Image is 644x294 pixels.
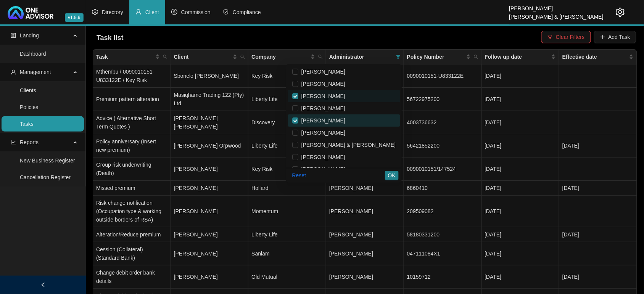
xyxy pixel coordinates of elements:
[181,9,211,15] span: Commission
[388,171,396,180] span: OK
[248,111,326,134] td: Discovery
[171,181,249,196] td: [PERSON_NAME]
[396,55,401,59] span: filter
[171,50,249,64] th: Client
[329,53,393,61] span: Administrator
[102,9,123,15] span: Directory
[482,181,560,196] td: [DATE]
[404,88,482,111] td: 56722975200
[556,33,584,41] span: Clear Filters
[404,181,482,196] td: 6860410
[161,51,169,63] span: search
[404,242,482,265] td: 047111084X1
[248,64,326,88] td: Key Risk
[404,265,482,289] td: 10159712
[298,166,345,172] span: [PERSON_NAME]
[93,242,171,265] td: Cession (Collateral) (Standard Bank)
[298,117,345,124] span: [PERSON_NAME]
[96,53,154,61] span: Task
[509,2,604,10] div: [PERSON_NAME]
[20,174,71,180] a: Cancellation Register
[93,196,171,227] td: Risk change notification (Occupation type & working outside borders of RSA)
[482,242,560,265] td: [DATE]
[20,51,46,57] a: Dashboard
[248,265,326,289] td: Old Mutual
[174,53,232,61] span: Client
[11,140,16,145] span: line-chart
[559,265,637,289] td: [DATE]
[329,185,373,191] span: [PERSON_NAME]
[171,196,249,227] td: [PERSON_NAME]
[145,9,159,15] span: Client
[171,157,249,181] td: [PERSON_NAME]
[482,50,560,64] th: Follow up date
[329,251,373,257] span: [PERSON_NAME]
[472,51,480,63] span: search
[92,9,98,15] span: setting
[404,134,482,157] td: 56421852200
[329,231,373,238] span: [PERSON_NAME]
[171,242,249,265] td: [PERSON_NAME]
[318,55,323,59] span: search
[329,274,373,280] span: [PERSON_NAME]
[248,196,326,227] td: Momentum
[20,104,38,110] a: Policies
[482,88,560,111] td: [DATE]
[171,134,249,157] td: [PERSON_NAME] Orpwood
[509,10,604,19] div: [PERSON_NAME] & [PERSON_NAME]
[404,196,482,227] td: 209509082
[93,88,171,111] td: Premium pattern alteration
[559,227,637,242] td: [DATE]
[394,51,402,63] span: filter
[248,50,326,64] th: Company
[616,8,625,17] span: setting
[248,134,326,157] td: Liberty Life
[404,50,482,64] th: Policy Number
[93,265,171,289] td: Change debit order bank details
[248,157,326,181] td: Key Risk
[93,50,171,64] th: Task
[562,53,628,61] span: Effective date
[93,134,171,157] td: Policy anniversary (Insert new premium)
[482,111,560,134] td: [DATE]
[541,31,591,43] button: Clear Filters
[11,69,16,75] span: user
[248,227,326,242] td: Liberty Life
[248,181,326,196] td: Hollard
[248,88,326,111] td: Liberty Life
[559,181,637,196] td: [DATE]
[20,139,39,145] span: Reports
[20,157,75,164] a: New Business Register
[251,53,309,61] span: Company
[594,31,636,43] button: Add Task
[289,171,309,180] button: Reset
[171,64,249,88] td: Sbonelo [PERSON_NAME]
[482,134,560,157] td: [DATE]
[317,51,324,63] span: search
[93,227,171,242] td: Alteration/Reduce premium
[298,105,345,111] span: [PERSON_NAME]
[223,9,229,15] span: safety
[292,171,306,180] span: Reset
[559,50,637,64] th: Effective date
[407,53,465,61] span: Policy Number
[482,196,560,227] td: [DATE]
[482,64,560,88] td: [DATE]
[485,53,550,61] span: Follow up date
[93,111,171,134] td: Advice ( Alternative Short Term Quotes )
[171,227,249,242] td: [PERSON_NAME]
[385,171,399,180] button: OK
[600,34,605,40] span: plus
[559,134,637,157] td: [DATE]
[404,227,482,242] td: 58180331200
[171,111,249,134] td: [PERSON_NAME] [PERSON_NAME]
[404,111,482,134] td: 4003736632
[20,69,51,75] span: Management
[40,282,46,288] span: left
[298,130,345,136] span: [PERSON_NAME]
[171,265,249,289] td: [PERSON_NAME]
[609,33,630,41] span: Add Task
[298,142,396,148] span: [PERSON_NAME] & [PERSON_NAME]
[474,55,478,59] span: search
[20,32,39,39] span: Landing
